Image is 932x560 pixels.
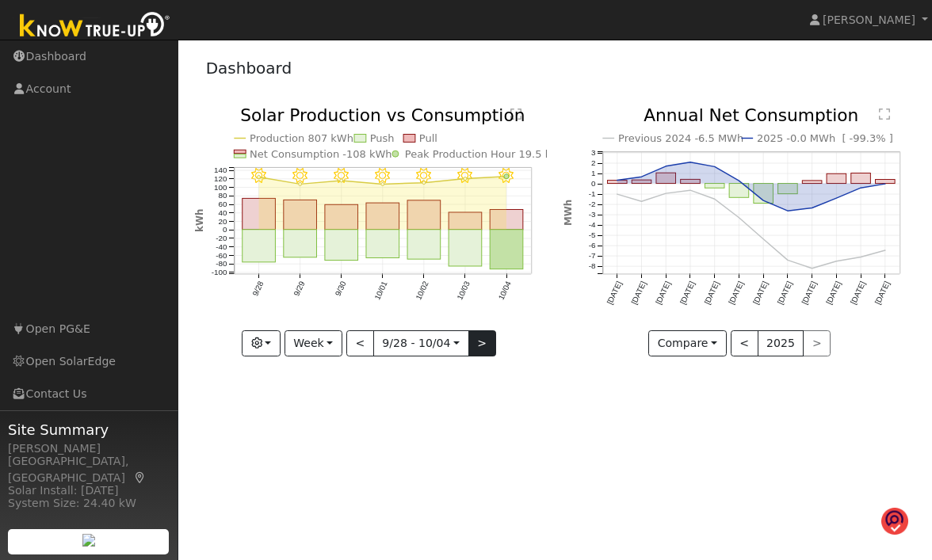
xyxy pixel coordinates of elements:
[8,419,170,440] span: Site Summary
[873,280,892,306] text: [DATE]
[240,105,525,125] text: Solar Production vs Consumption
[589,189,596,198] text: -1
[218,217,227,226] text: 20
[876,180,896,184] rect: onclick=""
[616,179,619,182] circle: onclick=""
[325,205,358,230] rect: onclick=""
[490,230,523,269] rect: onclick=""
[214,166,227,174] text: 140
[825,280,843,306] text: [DATE]
[457,168,472,183] i: 10/03 - MostlyClear
[640,175,644,178] circle: onclick=""
[589,262,596,271] text: -8
[689,161,692,164] circle: onclick=""
[664,165,667,168] circle: onclick=""
[82,534,95,547] img: retrieve
[223,226,227,234] text: 0
[8,495,170,512] div: System Size: 24.40 kW
[664,192,667,195] circle: onclick=""
[589,211,596,219] text: -3
[860,256,863,259] circle: onclick=""
[416,168,431,183] i: 10/02 - MostlyClear
[414,280,430,302] text: 10/02
[786,209,789,212] circle: onclick=""
[589,252,596,261] text: -7
[629,280,647,306] text: [DATE]
[589,200,596,209] text: -2
[218,192,227,200] text: 80
[339,179,342,182] circle: onclick=""
[490,210,523,230] rect: onclick=""
[656,173,676,183] rect: onclick=""
[608,181,628,184] rect: onclick=""
[751,280,770,306] text: [DATE]
[381,183,384,186] circle: onclick=""
[449,230,482,266] rect: onclick=""
[372,280,388,302] text: 10/01
[206,59,292,78] a: Dashboard
[218,208,227,217] text: 40
[811,207,814,210] circle: onclick=""
[242,199,275,230] rect: onclick=""
[333,280,347,298] text: 9/30
[644,105,858,125] text: Annual Net Consumption
[776,280,794,306] text: [DATE]
[591,179,596,188] text: 0
[823,13,915,26] span: [PERSON_NAME]
[881,507,908,536] img: o1IwAAAABJRU5ErkJggg==
[563,200,574,226] text: MWh
[449,212,482,230] rect: onclick=""
[405,148,568,160] text: Peak Production Hour 19.5 kWh
[738,216,741,219] circle: onclick=""
[211,268,227,276] text: -100
[292,168,307,183] i: 9/29 - Clear
[705,184,725,189] rect: onclick=""
[689,189,692,192] circle: onclick=""
[366,203,399,230] rect: onclick=""
[325,230,358,261] rect: onclick=""
[589,242,596,250] text: -6
[216,234,227,242] text: -20
[468,330,496,357] button: >
[849,280,867,306] text: [DATE]
[373,330,469,357] button: 9/28 - 10/04
[738,179,741,182] circle: onclick=""
[193,209,204,232] text: kWh
[758,330,804,357] button: 2025
[589,231,596,240] text: -5
[422,181,426,185] circle: onclick=""
[605,280,624,306] text: [DATE]
[375,168,390,183] i: 10/01 - Clear
[334,168,349,183] i: 9/30 - MostlyClear
[727,280,745,306] text: [DATE]
[8,440,170,457] div: [PERSON_NAME]
[713,198,716,201] circle: onclick=""
[884,249,887,252] circle: onclick=""
[504,174,509,179] circle: onclick=""
[283,230,316,257] rect: onclick=""
[713,166,716,169] circle: onclick=""
[835,260,838,263] circle: onclick=""
[369,133,394,145] text: Push
[285,330,342,357] button: Week
[654,280,672,306] text: [DATE]
[591,148,596,157] text: 3
[757,133,893,145] text: 2025 -0.0 MWh [ -99.3% ]
[616,192,619,196] circle: onclick=""
[648,330,727,357] button: Compare
[257,176,260,179] circle: onclick=""
[618,133,743,145] text: Previous 2024 -6.5 MWh
[703,280,721,306] text: [DATE]
[496,280,513,301] text: 10/04
[811,267,814,270] circle: onclick=""
[498,168,514,183] i: 10/04 - Clear
[419,133,437,145] text: Pull
[214,183,227,192] text: 100
[250,148,392,160] text: Net Consumption -108 kWh
[803,181,823,184] rect: onclick=""
[851,173,871,184] rect: onclick=""
[133,471,147,484] a: Map
[762,238,765,241] circle: onclick=""
[455,280,472,301] text: 10/03
[729,184,749,198] rect: onclick=""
